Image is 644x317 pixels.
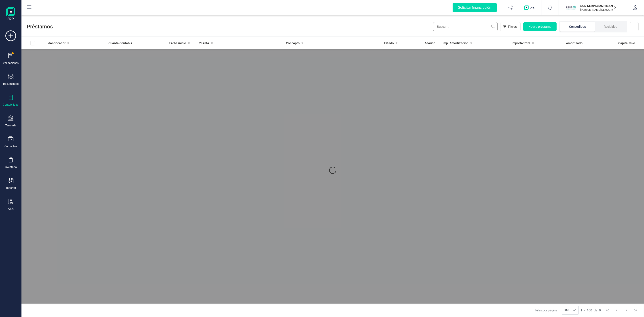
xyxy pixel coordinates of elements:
span: Adeudo [424,41,435,45]
span: 1 [580,308,582,313]
button: Last Page [631,306,640,315]
span: Filtros [508,24,517,29]
div: Inventario [5,165,17,169]
span: Imp. Amortización [443,41,468,45]
span: 0 [599,308,601,313]
p: [PERSON_NAME][DEMOGRAPHIC_DATA][DEMOGRAPHIC_DATA] [580,8,616,12]
button: Logo de OPS [522,0,539,15]
span: Cliente [199,41,209,45]
input: Buscar... [433,22,498,31]
button: First Page [603,306,612,315]
div: Tesorería [5,124,16,127]
span: Concepto [286,41,300,45]
span: Fecha inicio [169,41,186,45]
span: Estado [384,41,394,45]
div: Contabilidad [3,103,19,106]
span: Importe total [512,41,530,45]
img: SC [566,3,576,13]
span: 100 [562,306,570,314]
div: Contactos [4,145,17,148]
li: Concedidos [560,22,595,32]
span: Capital vivo [618,41,635,45]
div: - [580,308,601,313]
span: Cuenta Contable [108,41,132,45]
button: Solicitar financiación [447,0,502,15]
button: Next Page [622,306,631,315]
div: Solicitar financiación [453,3,497,12]
img: Logo de OPS [524,5,536,10]
span: 100 [587,308,592,313]
div: Filas por página: [535,306,579,315]
button: Previous Page [612,306,621,315]
li: Recibidos [595,22,626,32]
p: SCD SERVICIOS FINANCIEROS SL [580,4,616,8]
button: Nuevo préstamo [523,22,557,31]
button: SCSCD SERVICIOS FINANCIEROS SL[PERSON_NAME][DEMOGRAPHIC_DATA][DEMOGRAPHIC_DATA] [564,0,621,15]
span: de [594,308,597,313]
span: Préstamos [27,23,433,30]
img: Logo Finanedi [6,7,15,21]
span: Amortizado [566,41,583,45]
div: Validaciones [3,61,19,65]
span: Identificador [47,41,66,45]
div: OCR [8,207,13,211]
button: Filtros [500,22,521,31]
div: Documentos [3,82,19,86]
span: Nuevo préstamo [528,24,551,29]
div: Importar [6,186,16,190]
